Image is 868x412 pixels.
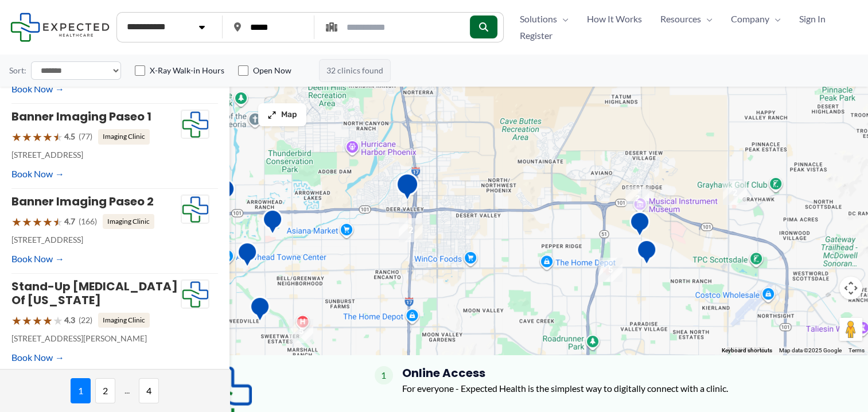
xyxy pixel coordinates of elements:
[391,168,423,209] div: SimonMed Imaging &#8211; Deer Valley
[769,10,781,28] span: Menu Toggle
[210,174,240,212] div: Banner Imaging
[281,110,297,120] span: Map
[11,193,154,209] a: Banner Imaging Paseo 2
[799,10,826,28] span: Sign In
[594,253,627,286] div: 5
[22,126,32,147] span: ★
[11,331,181,346] p: [STREET_ADDRESS][PERSON_NAME]
[9,63,26,78] label: Sort:
[11,349,64,366] a: Book Now
[651,10,722,28] a: ResourcesMenu Toggle
[625,207,655,245] div: SMIL Southwest Medical Imaging &#8211; TATUM &#038; UNION HILLS
[53,126,63,147] span: ★
[32,126,42,147] span: ★
[511,10,578,28] a: SolutionsMenu Toggle
[848,347,865,353] a: Terms (opens in new tab)
[64,214,75,229] span: 4.7
[394,213,427,247] div: 2
[578,10,651,28] a: How It Works
[64,313,75,328] span: 4.3
[98,313,150,328] span: Imaging Clinic
[42,310,53,331] span: ★
[103,214,154,229] span: Imaging Clinic
[11,147,181,162] p: [STREET_ADDRESS]
[253,65,291,76] label: Open Now
[79,214,97,229] span: (166)
[402,366,728,380] h4: Online Access
[53,310,63,331] span: ★
[11,278,178,308] a: Stand-Up [MEDICAL_DATA] of [US_STATE]
[10,13,110,42] img: Expected Healthcare Logo - side, dark font, small
[258,204,287,243] div: SimonMed Imaging &#8211; Arrowhead
[98,129,150,144] span: Imaging Clinic
[587,10,642,28] span: How It Works
[95,378,115,403] span: 2
[722,10,790,28] a: CompanyMenu Toggle
[402,380,728,397] p: For everyone - Expected Health is the simplest way to digitally connect with a clinic.
[790,10,835,28] a: Sign In
[120,378,134,403] span: ...
[32,211,42,232] span: ★
[64,129,75,144] span: 4.5
[511,27,562,44] a: Register
[722,347,772,355] button: Keyboard shortcuts
[232,237,262,275] div: SimonMed &#8211; Creekside
[11,108,151,125] a: Banner Imaging Paseo 1
[139,378,159,403] span: 4
[839,318,862,341] button: Drag Pegman onto the map to open Street View
[11,211,22,232] span: ★
[520,27,552,44] span: Register
[11,310,22,331] span: ★
[245,291,275,330] div: Arizona Advanced Imaging
[520,10,557,28] span: Solutions
[718,176,752,209] div: 2
[53,211,63,232] span: ★
[42,126,53,147] span: ★
[839,277,862,300] button: Map camera controls
[181,110,209,139] img: Expected Healthcare Logo
[79,313,92,328] span: (22)
[660,10,701,28] span: Resources
[701,10,713,28] span: Menu Toggle
[779,347,842,353] span: Map data ©2025 Google
[150,65,224,76] label: X-Ray Walk-in Hours
[181,195,209,224] img: Expected Healthcare Logo
[11,126,22,147] span: ★
[621,182,654,215] div: 2
[11,80,64,98] a: Book Now
[32,310,42,331] span: ★
[375,366,393,384] span: 1
[632,235,661,273] div: Rapidsound Inc
[79,129,92,144] span: (77)
[731,10,769,28] span: Company
[258,103,306,126] button: Map
[267,110,277,119] img: Maximize
[181,280,209,309] img: Expected Healthcare Logo
[22,310,32,331] span: ★
[285,314,318,348] div: 5
[42,211,53,232] span: ★
[71,378,91,403] span: 1
[11,232,181,247] p: [STREET_ADDRESS]
[22,211,32,232] span: ★
[319,59,391,82] span: 32 clinics found
[11,250,64,267] a: Book Now
[11,165,64,182] a: Book Now
[557,10,569,28] span: Menu Toggle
